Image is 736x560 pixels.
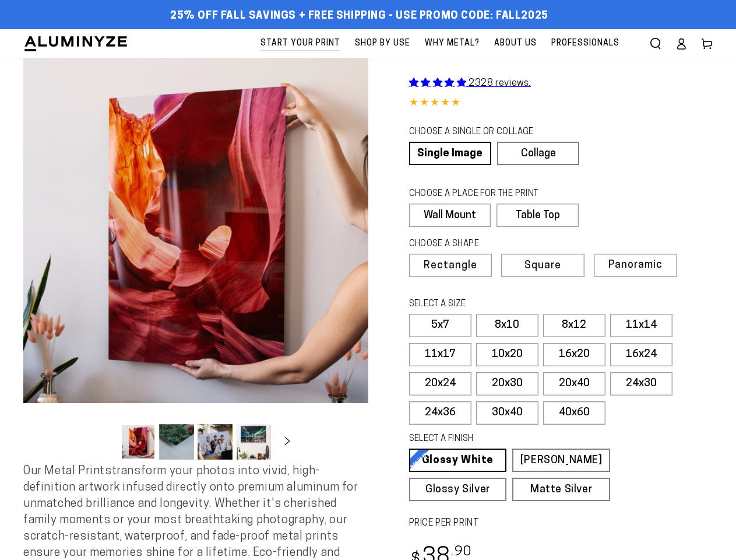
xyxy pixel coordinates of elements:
label: 16x20 [543,343,605,366]
legend: CHOOSE A SINGLE OR COLLAGE [409,126,569,139]
label: 5x7 [409,314,471,337]
label: 11x17 [409,343,471,366]
button: Load image 3 in gallery view [198,424,233,460]
span: Shop By Use [355,36,410,51]
a: About Us [488,29,543,58]
summary: Search our site [643,31,668,57]
label: 8x10 [476,314,538,337]
button: Slide right [274,429,300,454]
legend: CHOOSE A PLACE FOR THE PRINT [409,188,568,201]
a: Professionals [545,29,625,58]
label: 24x30 [610,372,672,395]
label: 30x40 [476,401,538,425]
button: Slide left [91,429,117,454]
label: 8x12 [543,314,605,337]
button: Load image 4 in gallery view [236,424,271,460]
span: Panoramic [608,260,663,271]
span: 25% off FALL Savings + Free Shipping - Use Promo Code: FALL2025 [170,10,548,23]
a: Why Metal? [419,29,485,58]
span: Square [524,261,561,271]
media-gallery: Gallery Viewer [23,58,368,463]
label: 10x20 [476,343,538,366]
a: Glossy Silver [409,478,507,501]
span: Professionals [551,36,619,51]
a: [PERSON_NAME] [512,449,610,472]
span: Rectangle [424,261,477,271]
label: 20x30 [476,372,538,395]
label: 16x24 [610,343,672,366]
a: 2328 reviews. [409,79,531,88]
a: Shop By Use [349,29,416,58]
button: Load image 2 in gallery view [159,424,194,460]
legend: SELECT A FINISH [409,433,587,446]
a: Matte Silver [512,478,610,501]
label: 40x60 [543,401,605,425]
label: Wall Mount [409,204,491,227]
span: About Us [494,36,537,51]
label: 20x40 [543,372,605,395]
label: 20x24 [409,372,471,395]
div: 4.85 out of 5.0 stars [409,95,713,112]
a: Start Your Print [255,29,346,58]
label: 24x36 [409,401,471,425]
label: PRICE PER PRINT [409,517,713,530]
span: 2328 reviews. [469,79,531,88]
legend: SELECT A SIZE [409,298,587,311]
a: Glossy White [409,449,507,472]
span: Start Your Print [260,36,340,51]
a: Single Image [409,142,491,165]
label: 11x14 [610,314,672,337]
a: Collage [497,142,579,165]
legend: CHOOSE A SHAPE [409,238,570,251]
button: Load image 1 in gallery view [121,424,156,460]
sup: .90 [451,545,472,559]
span: Why Metal? [425,36,480,51]
img: Aluminyze [23,35,128,52]
label: Table Top [496,204,579,227]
